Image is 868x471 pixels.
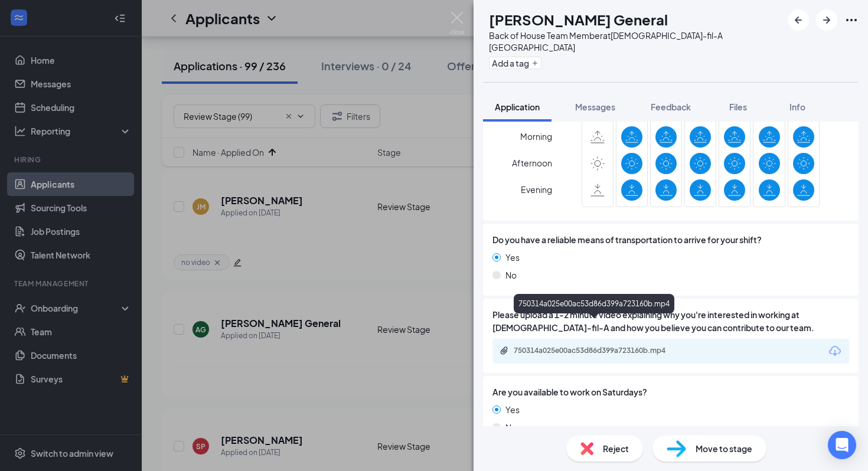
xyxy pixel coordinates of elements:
span: Messages [575,102,615,112]
div: Back of House Team Member at [DEMOGRAPHIC_DATA]-fil-A [GEOGRAPHIC_DATA] [489,30,782,53]
h1: [PERSON_NAME] General [489,9,668,30]
span: Evening [521,179,552,200]
span: Afternoon [512,152,552,174]
span: Feedback [651,102,691,112]
span: No [505,421,517,434]
span: Info [789,102,805,112]
span: Application [495,102,540,112]
span: Reject [603,442,629,455]
span: Yes [505,403,520,416]
span: Morning [520,126,552,147]
svg: Paperclip [500,346,509,355]
a: Paperclip750314a025e00ac53d86d399a723160b.mp4 [500,346,691,357]
span: Are you available to work on Saturdays? [492,385,647,398]
span: No [505,269,517,282]
button: ArrowLeftNew [788,9,809,31]
svg: ArrowLeftNew [791,13,805,27]
div: Open Intercom Messenger [828,431,856,459]
button: ArrowRight [816,9,837,31]
span: Move to stage [696,442,752,455]
div: 750314a025e00ac53d86d399a723160b.mp4 [514,346,679,355]
svg: Download [828,344,842,358]
svg: Plus [531,60,539,67]
span: Do you have a reliable means of transportation to arrive for your shift? [492,233,762,246]
div: 750314a025e00ac53d86d399a723160b.mp4 [514,294,674,313]
span: Yes [505,251,520,264]
svg: Ellipses [844,13,859,27]
span: Files [729,102,747,112]
span: Please upload a 1-2 minute video explaining why you're interested in working at [DEMOGRAPHIC_DATA... [492,308,849,334]
svg: ArrowRight [820,13,834,27]
button: PlusAdd a tag [489,57,541,69]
